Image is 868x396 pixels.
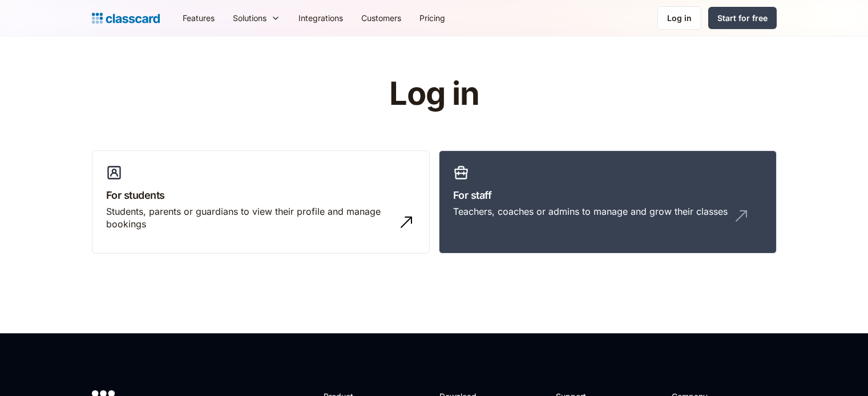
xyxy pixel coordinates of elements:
h3: For staff [453,187,762,203]
a: Features [173,5,224,31]
div: Solutions [224,5,289,31]
a: Integrations [289,5,352,31]
div: Log in [667,12,692,24]
a: Start for free [708,7,777,29]
a: Logo [92,10,160,26]
a: Pricing [410,5,454,31]
a: For staffTeachers, coaches or admins to manage and grow their classes [439,150,777,254]
a: For studentsStudents, parents or guardians to view their profile and manage bookings [92,150,430,254]
div: Teachers, coaches or admins to manage and grow their classes [453,205,728,218]
div: Students, parents or guardians to view their profile and manage bookings [106,205,393,231]
a: Log in [657,6,701,30]
h1: Log in [253,76,615,112]
h3: For students [106,187,415,203]
div: Start for free [717,12,768,24]
div: Solutions [233,12,267,24]
a: Customers [352,5,410,31]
